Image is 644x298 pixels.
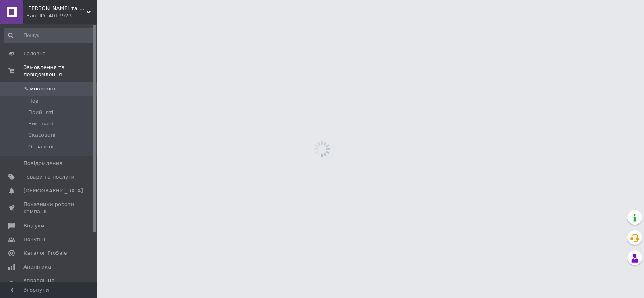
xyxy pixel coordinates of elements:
[23,263,51,271] span: Аналітика
[23,277,74,292] span: Управління сайтом
[28,143,54,150] span: Оплачені
[26,5,87,12] span: Світ Магнітів та Подарунків.
[23,222,44,229] span: Відгуки
[4,28,95,43] input: Пошук
[28,120,53,127] span: Виконані
[23,85,57,92] span: Замовлення
[23,64,97,78] span: Замовлення та повідомлення
[23,173,74,181] span: Товари та послуги
[23,187,83,194] span: [DEMOGRAPHIC_DATA]
[28,98,40,105] span: Нові
[23,160,62,167] span: Повідомлення
[26,12,97,19] div: Ваш ID: 4017923
[23,201,74,215] span: Показники роботи компанії
[23,236,45,243] span: Покупці
[23,50,46,57] span: Головна
[28,109,53,116] span: Прийняті
[23,250,67,257] span: Каталог ProSale
[28,131,56,139] span: Скасовані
